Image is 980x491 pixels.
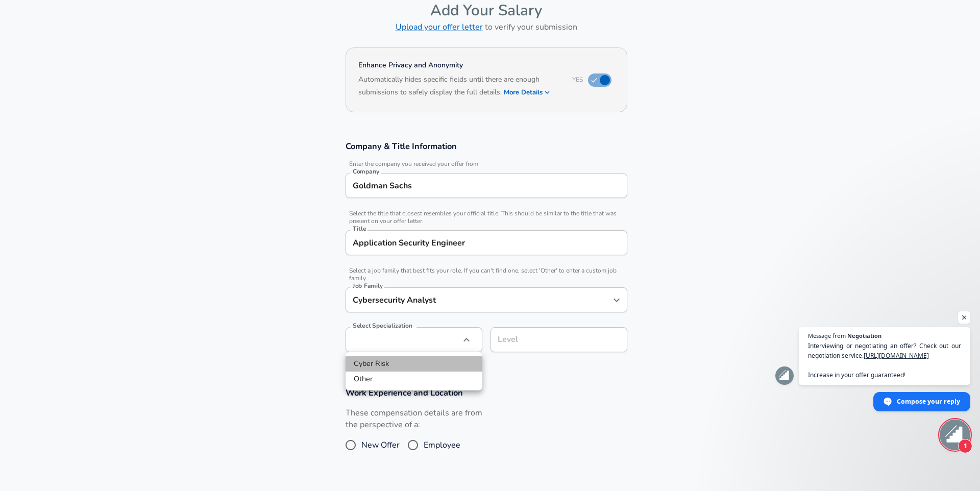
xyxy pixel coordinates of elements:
[897,392,960,410] span: Compose your reply
[808,333,846,338] span: Message from
[958,439,972,453] span: 1
[346,356,482,372] li: Cyber Risk
[808,341,961,380] span: Interviewing or negotiating an offer? Check out our negotiation service: Increase in your offer g...
[940,420,970,450] div: Open chat
[847,333,881,338] span: Negotiation
[346,372,482,387] li: Other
